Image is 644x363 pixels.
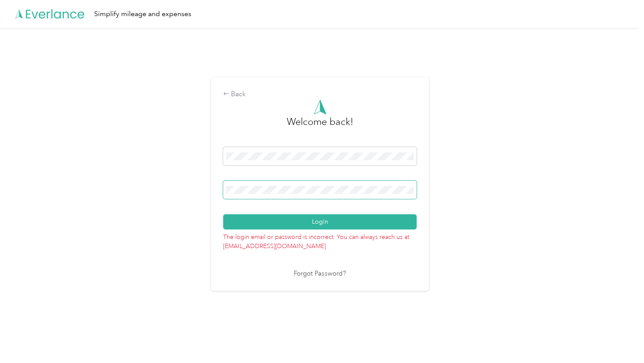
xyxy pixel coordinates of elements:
button: Login [223,214,417,229]
h3: greeting [287,114,353,138]
div: Back [223,89,417,100]
p: The login email or password is incorrect. You can always reach us at [EMAIL_ADDRESS][DOMAIN_NAME] [223,229,417,251]
a: Forgot Password? [294,269,346,279]
div: Simplify mileage and expenses [94,9,191,20]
